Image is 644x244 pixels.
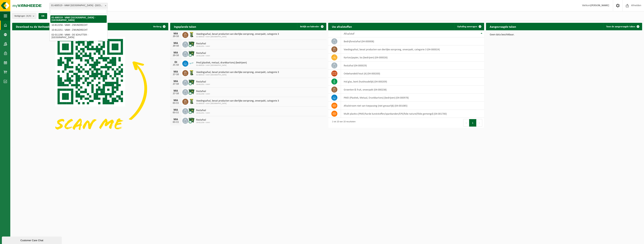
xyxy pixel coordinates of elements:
button: Previous [463,119,469,127]
img: WB-1100-CU [188,89,195,95]
span: Restafval [196,52,210,55]
button: OK [39,13,47,19]
div: MA [172,89,180,92]
span: Toon de aangevraagde taken [606,25,635,28]
img: WB-1100-CU [188,108,195,114]
span: Ophaling aanvragen [457,25,477,28]
span: Voedingsafval, bevat producten van dierlijke oorsprong, onverpakt, categorie 3 [196,71,279,74]
span: 01-600519 - VAWI NV - ANTWERPEN [50,3,107,8]
button: 1 [469,119,476,127]
div: MA [172,108,180,111]
span: Vestigingen [14,13,31,19]
img: WB-1100-CU [188,41,195,47]
button: Vestigingen(4/4) [12,13,36,19]
div: 20-10 [172,54,180,57]
img: WB-1100-CU [188,79,195,85]
div: 20-10 [172,45,180,47]
div: DI [172,61,180,64]
span: 10-812256 - VAWI [196,93,210,95]
span: Pmd (plastiek, metaal, drankkartons) (bedrijven) [196,61,247,64]
span: Bekijk uw kalender [300,25,319,28]
img: LP-SK-00060-HPE-11 [188,60,195,66]
td: multi plastics (PMD/harde kunststoffen/spanbanden/EPS/folie naturel/folie gemengd) (04-001700) [341,110,484,118]
span: 01-600519 - VAWI [GEOGRAPHIC_DATA] [196,64,247,67]
span: 10-812251 - VAWI [196,112,210,114]
span: 01-600519 - VAWI [GEOGRAPHIC_DATA] [196,102,279,105]
span: Voedingsafval, bevat producten van dierlijke oorsprong, onverpakt, categorie 3 [196,99,279,102]
button: Verberg [150,23,168,30]
strong: [PERSON_NAME] [590,4,609,7]
td: groenten & fruit, onverpakt (04-000238) [341,86,484,94]
span: 01-600519 - VAWI [GEOGRAPHIC_DATA] [196,74,279,76]
h2: Aangevraagde taken [486,23,520,30]
iframe: chat widget [2,236,63,244]
li: 01-600519 - VAWI [GEOGRAPHIC_DATA] - [GEOGRAPHIC_DATA] [50,15,107,23]
count: (4/4) [26,15,31,17]
div: 21-10 [172,64,180,66]
span: Restafval [196,109,210,112]
span: 10-812256 - VAWI [196,55,210,57]
img: WB-0140-HPE-GN-50 [188,31,195,38]
img: WB-1100-CU [188,50,195,57]
span: 10-812256 - VAWI [196,122,210,124]
td: karton/papier, los (bedrijven) (04-000026) [341,53,484,62]
td: PMD (Plastiek, Metaal, Drankkartons) (bedrijven) (04-000978) [341,94,484,102]
button: Next [476,119,482,127]
div: MA [172,51,180,54]
div: 27-10 [172,73,180,76]
span: Voedingsafval, bevat producten van dierlijke oorsprong, onverpakt, categorie 3 [196,33,279,36]
span: Restafval [196,90,210,93]
p: Geen data beschikbaar. [490,33,638,36]
td: voedingsafval, bevat producten van dierlijke oorsprong, onverpakt, categorie 3 (04-000024) [341,45,484,53]
a: Toon de aangevraagde taken [603,23,642,30]
div: 27-10 [172,83,180,85]
div: MA [172,70,180,73]
td: onbehandeld hout (A) (04-000200) [341,70,484,78]
span: Restafval [196,42,210,45]
td: restafval (04-000029) [341,62,484,70]
div: MA [172,42,180,45]
span: 10-812251 - VAWI [196,83,210,86]
div: 03-11 [172,102,180,105]
span: Restafval [196,119,210,122]
li: 10-812251 - VAWI - ZWIJNDRECHT [50,28,107,33]
div: MA [172,32,180,35]
div: 03-11 [172,111,180,114]
div: 27-10 [172,92,180,95]
img: WB-1100-CU [188,117,195,124]
td: afvalstroom niet van toepassing (niet gevaarlijk) (04-001085) [341,102,484,110]
div: MA [172,80,180,83]
img: Download de VHEPlus App [12,30,168,147]
a: Ophaling aanvragen [454,23,484,30]
h2: Download nu de Vanheede+ app! [12,23,62,30]
span: 10-812251 - VAWI [196,45,210,47]
span: Verberg [153,25,161,28]
div: 1 tot 10 van 10 resultaten [330,119,356,127]
h2: Ingeplande taken [170,23,200,30]
img: WB-0140-HPE-GN-50 [188,98,195,105]
a: Bekijk uw kalender [297,23,326,30]
div: 20-10 [172,35,180,38]
div: MA [172,99,180,102]
td: hol glas, bont (huishoudelijk) (04-000209) [341,78,484,86]
h2: Uw afvalstoffen [328,23,356,30]
div: MA [172,118,180,121]
img: WB-0140-HPE-GN-50 [188,70,195,76]
span: Restafval [196,80,210,83]
td: bedrijfsrestafval (04-000008) [341,37,484,45]
li: 02-011190 - VAWI - DE SCHUTTER - [GEOGRAPHIC_DATA] [50,33,107,40]
span: Afvalstof [344,32,354,35]
span: 01-600519 - VAWI [GEOGRAPHIC_DATA] [196,36,279,38]
li: 10-812256 - VAWI - ZWIJNDRECHT [50,23,107,28]
div: 03-11 [172,121,180,124]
